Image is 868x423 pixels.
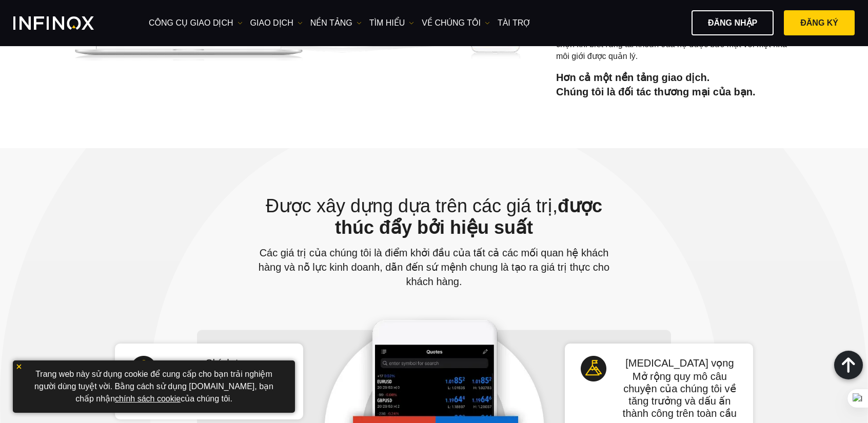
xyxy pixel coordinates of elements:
h2: Được xây dựng dựa trên các giá trị, [254,195,614,239]
p: Mở rộng quy mô câu chuyện của chúng tôi về tăng trưởng và dấu ấn thành công trên toàn cầu [622,370,737,419]
p: Hơn cả một nền tảng giao dịch. Chúng tôi là đối tác thương mại của bạn. [556,70,793,99]
a: NỀN TẢNG [310,17,362,29]
a: Tìm hiểu [369,17,415,29]
a: Tài trợ [498,17,531,29]
a: VỀ CHÚNG TÔI [422,17,490,29]
img: yellow close icon [15,363,23,370]
a: công cụ giao dịch [149,17,243,29]
a: Đăng ký [784,10,855,35]
p: [MEDICAL_DATA] vọng [622,356,737,370]
strong: được thúc đẩy bởi hiệu suất [335,195,602,238]
p: Chính trực [172,356,287,370]
p: Các giá trị của chúng tôi là điểm khởi đầu của tất cả các mối quan hệ khách hàng và nỗ lực kinh d... [254,246,614,289]
a: GIAO DỊCH [250,17,303,29]
a: INFINOX Logo [13,16,118,30]
a: chính sách cookie [115,394,181,403]
a: Đăng nhập [692,10,774,35]
p: Trang web này sử dụng cookie để cung cấp cho bạn trải nghiệm người dùng tuyệt vời. Bằng cách sử d... [18,366,290,408]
